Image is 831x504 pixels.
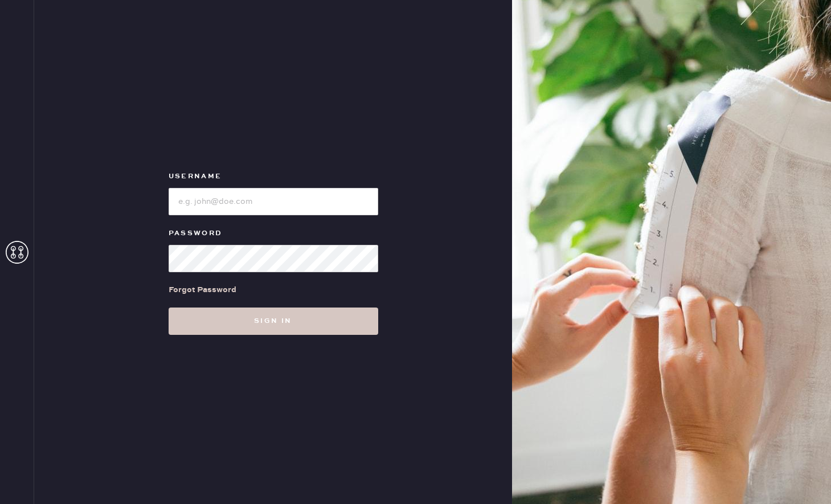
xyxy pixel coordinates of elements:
[169,227,378,240] label: Password
[169,170,378,183] label: Username
[169,188,378,215] input: e.g. john@doe.com
[169,308,378,335] button: Sign in
[169,272,236,308] a: Forgot Password
[169,284,236,296] div: Forgot Password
